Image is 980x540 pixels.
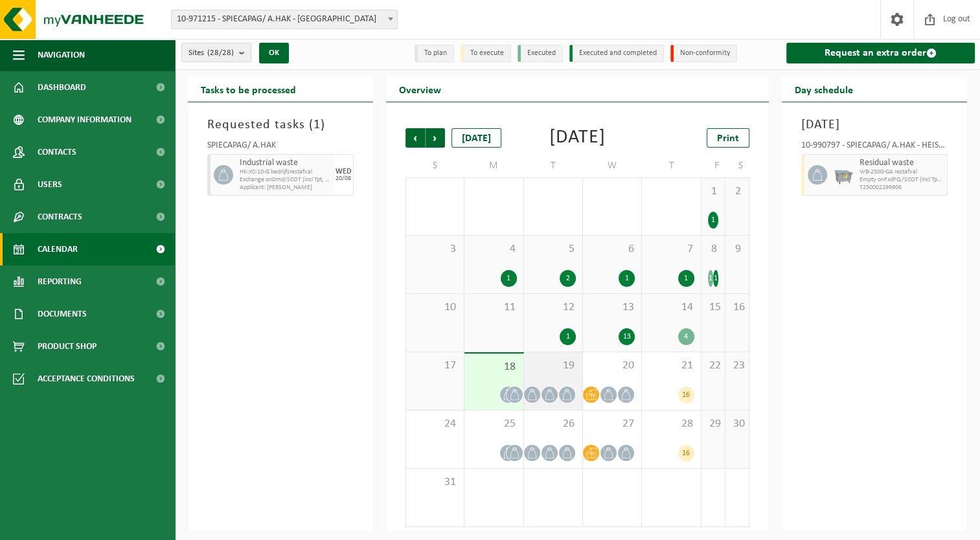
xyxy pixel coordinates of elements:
[530,417,576,431] span: 26
[188,76,309,102] h2: Tasks to be processed
[707,128,749,148] a: Print
[708,300,718,315] span: 15
[207,141,354,154] div: SPIECAPAG/ A.HAK
[38,39,85,71] span: Navigation
[38,136,76,168] span: Contacts
[569,45,664,62] li: Executed and completed
[732,242,742,256] span: 9
[648,300,694,315] span: 14
[207,115,354,135] h3: Requested tasks ( )
[172,10,397,28] span: 10-971215 - SPIECAPAG/ A.HAK - BRUGGE
[464,154,523,177] td: M
[701,154,725,177] td: F
[589,242,635,256] span: 6
[648,417,694,431] span: 28
[860,184,944,192] span: T250002299906
[834,165,853,185] img: WB-2500-GAL-GY-01
[413,300,457,315] span: 10
[648,359,694,373] span: 21
[38,201,82,233] span: Contracts
[38,233,78,265] span: Calendar
[207,49,234,57] count: (28/28)
[461,45,511,62] li: To execute
[426,128,445,148] span: Next
[405,154,464,177] td: S
[38,168,62,201] span: Users
[678,387,694,403] div: 16
[708,185,718,199] span: 1
[589,359,635,373] span: 20
[471,300,516,315] span: 11
[336,168,352,175] div: WED
[860,168,944,176] span: WB-2500-GA restafval
[670,45,737,62] li: Non-conformity
[38,265,82,298] span: Reporting
[678,270,694,287] div: 1
[708,212,718,229] div: 1
[782,76,866,102] h2: Day schedule
[648,242,694,256] span: 7
[171,10,398,29] span: 10-971215 - SPIECAPAG/ A.HAK - BRUGGE
[336,175,351,182] div: 20/08
[589,417,635,431] span: 27
[451,128,501,148] div: [DATE]
[518,45,563,62] li: Executed
[619,270,635,287] div: 1
[415,45,454,62] li: To plan
[313,118,321,131] span: 1
[717,133,739,144] span: Print
[560,328,576,345] div: 1
[38,298,87,330] span: Documents
[240,168,331,176] span: HK-XC-10-G bedrijfsrestafval
[530,242,576,256] span: 5
[708,359,718,373] span: 22
[678,445,694,462] div: 16
[560,270,576,287] div: 2
[413,242,457,256] span: 3
[589,300,635,315] span: 13
[501,270,517,287] div: 1
[549,128,606,148] div: [DATE]
[860,158,944,168] span: Residual waste
[471,242,516,256] span: 4
[471,360,516,374] span: 18
[732,185,742,199] span: 2
[642,154,701,177] td: T
[801,141,948,154] div: 10-990797 - SPIECAPAG/ A.HAK - HEISTLAAN - RAMSKAPELLE
[708,242,718,256] span: 8
[188,43,234,63] span: Sites
[732,359,742,373] span: 23
[713,270,718,287] div: 1
[413,475,457,489] span: 31
[259,43,289,63] button: OK
[801,115,948,135] h3: [DATE]
[530,300,576,315] span: 12
[38,363,135,395] span: Acceptance conditions
[725,154,749,177] td: S
[38,330,97,363] span: Product Shop
[530,359,576,373] span: 19
[240,176,331,184] span: Exchange onDmd/SCOT (incl Tpt, Hand) - Weekday - HK (Exch)
[405,128,425,148] span: Previous
[732,417,742,431] span: 30
[678,328,694,345] div: 4
[708,417,718,431] span: 29
[38,104,131,136] span: Company information
[619,328,635,345] div: 13
[786,43,975,63] a: Request an extra order
[471,417,516,431] span: 25
[524,154,583,177] td: T
[181,43,251,62] button: Sites(28/28)
[583,154,642,177] td: W
[38,71,86,104] span: Dashboard
[708,270,713,287] div: 1
[386,76,454,102] h2: Overview
[732,300,742,315] span: 16
[413,359,457,373] span: 17
[240,184,331,192] span: Applicant: [PERSON_NAME]
[413,417,457,431] span: 24
[860,176,944,184] span: Empty onFxdFQ/SCOT (incl Tpt, Trtmt) - COMP
[240,158,331,168] span: Industrial waste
